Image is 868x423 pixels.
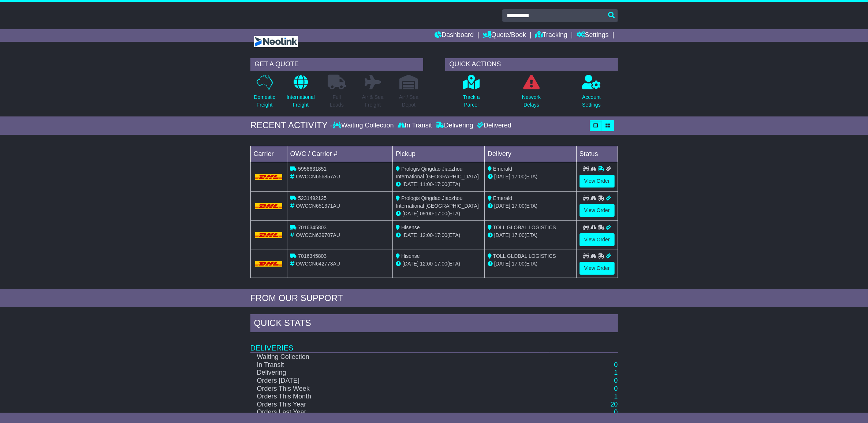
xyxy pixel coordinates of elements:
[333,122,395,130] div: Waiting Collection
[250,385,550,393] td: Orders This Week
[463,93,480,109] p: Track a Parcel
[420,211,433,216] span: 09:00
[488,231,573,239] div: (ETA)
[580,175,615,188] a: View Order
[488,260,573,268] div: (ETA)
[494,261,510,267] span: [DATE]
[250,314,618,334] div: Quick Stats
[254,93,275,109] p: Domestic Freight
[250,353,550,361] td: Waiting Collection
[250,401,550,409] td: Orders This Year
[435,29,474,42] a: Dashboard
[250,146,287,162] td: Carrier
[250,377,550,385] td: Orders [DATE]
[298,166,327,172] span: 5958631851
[396,181,481,188] div: - (ETA)
[580,204,615,217] a: View Order
[493,253,556,259] span: TOLL GLOBAL LOGISTICS
[512,174,525,179] span: 17:00
[296,174,340,179] span: OWCCN656857AU
[434,122,475,130] div: Delivering
[250,120,333,131] div: RECENT ACTIVITY -
[445,58,618,71] div: QUICK ACTIONS
[296,232,340,238] span: OWCCN639707AU
[493,195,512,201] span: Emerald
[512,232,525,238] span: 17:00
[250,393,550,401] td: Orders This Month
[296,203,340,209] span: OWCCN651371AU
[614,385,618,392] a: 0
[614,393,618,400] a: 1
[250,408,550,416] td: Orders Last Year
[435,211,447,216] span: 17:00
[250,369,550,377] td: Delivering
[362,93,384,109] p: Air & Sea Freight
[286,74,315,113] a: InternationalFreight
[420,232,433,238] span: 12:00
[298,195,327,201] span: 5231492125
[402,232,418,238] span: [DATE]
[250,293,618,304] div: FROM OUR SUPPORT
[250,361,550,369] td: In Transit
[494,203,510,209] span: [DATE]
[488,202,573,210] div: (ETA)
[512,203,525,209] span: 17:00
[462,74,480,113] a: Track aParcel
[522,93,541,109] p: Network Delays
[493,225,556,230] span: TOLL GLOBAL LOGISTICS
[298,225,327,230] span: 7016345803
[580,233,615,246] a: View Order
[483,29,526,42] a: Quote/Book
[582,74,601,113] a: AccountSettings
[401,253,420,259] span: Hisense
[250,58,423,71] div: GET A QUOTE
[402,181,418,187] span: [DATE]
[420,261,433,267] span: 12:00
[298,253,327,259] span: 7016345803
[255,174,283,180] img: DHL.png
[522,74,541,113] a: NetworkDelays
[475,122,511,130] div: Delivered
[577,29,609,42] a: Settings
[396,166,479,179] span: Prologis Qingdao Jiaozhou International [GEOGRAPHIC_DATA]
[512,261,525,267] span: 17:00
[493,166,512,172] span: Emerald
[255,261,283,267] img: DHL.png
[396,260,481,268] div: - (ETA)
[614,408,618,416] a: 0
[488,173,573,181] div: (ETA)
[576,146,618,162] td: Status
[393,146,485,162] td: Pickup
[582,93,601,109] p: Account Settings
[580,262,615,275] a: View Order
[614,361,618,368] a: 0
[287,146,393,162] td: OWC / Carrier #
[402,261,418,267] span: [DATE]
[435,181,447,187] span: 17:00
[494,174,510,179] span: [DATE]
[401,225,420,230] span: Hisense
[396,122,434,130] div: In Transit
[614,369,618,376] a: 1
[255,203,283,209] img: DHL.png
[494,232,510,238] span: [DATE]
[253,74,275,113] a: DomesticFreight
[435,261,447,267] span: 17:00
[535,29,567,42] a: Tracking
[328,93,346,109] p: Full Loads
[399,93,419,109] p: Air / Sea Depot
[250,334,618,353] td: Deliveries
[484,146,576,162] td: Delivery
[420,181,433,187] span: 11:00
[402,211,418,216] span: [DATE]
[435,232,447,238] span: 17:00
[287,93,315,109] p: International Freight
[396,210,481,218] div: - (ETA)
[296,261,340,267] span: OWCCN642773AU
[610,401,618,408] a: 20
[614,377,618,384] a: 0
[396,231,481,239] div: - (ETA)
[255,232,283,238] img: DHL.png
[396,195,479,209] span: Prologis Qingdao Jiaozhou International [GEOGRAPHIC_DATA]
